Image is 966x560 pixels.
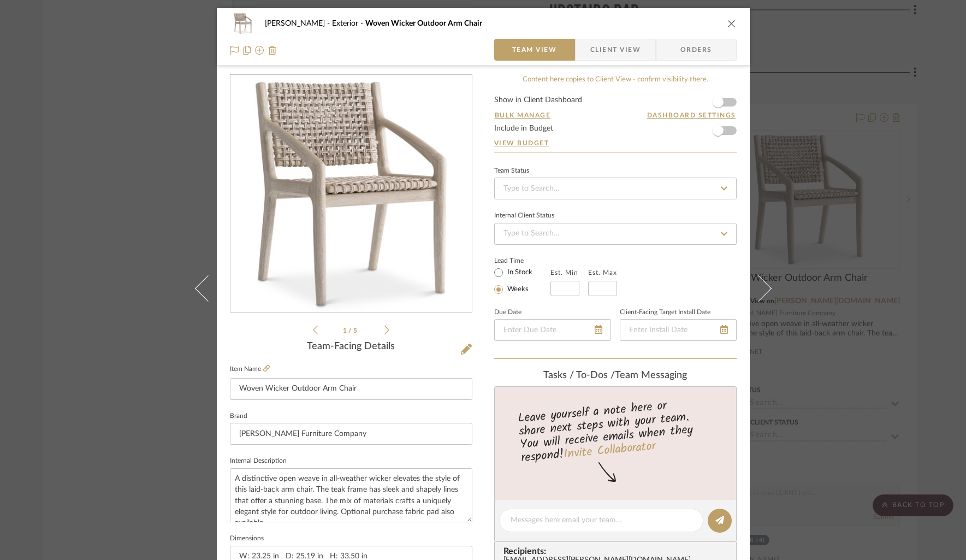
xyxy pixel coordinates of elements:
[494,168,529,174] div: Team Status
[494,266,550,296] mat-radio-group: Select item type
[727,19,737,28] button: close
[562,437,656,464] a: Invite Collaborator
[343,327,348,334] span: 1
[265,20,332,27] span: [PERSON_NAME]
[230,536,264,541] label: Dimensions
[230,423,472,445] input: Enter Brand
[230,458,287,464] label: Internal Description
[233,75,470,313] img: 73ddf44e-e66e-40c0-8dd6-c9ffbc5238f3_436x436.jpg
[230,13,256,34] img: 73ddf44e-e66e-40c0-8dd6-c9ffbc5238f3_48x40.jpg
[493,394,738,467] div: Leave yourself a note here or share next steps with your team. You will receive emails when they ...
[230,75,472,313] div: 0
[365,20,482,27] span: Woven Wicker Outdoor Arm Chair
[494,139,737,148] a: View Budget
[268,46,277,55] img: Remove from project
[503,546,732,556] span: Recipients:
[494,370,737,382] div: team Messaging
[588,269,617,276] label: Est. Max
[505,285,529,294] label: Weeks
[230,341,472,353] div: Team-Facing Details
[620,319,737,341] input: Enter Install Date
[494,74,737,85] div: Content here copies to Client View - confirm visibility there.
[590,39,641,61] span: Client View
[620,310,710,315] label: Client-Facing Target Install Date
[230,364,270,374] label: Item Name
[494,178,737,199] input: Type to Search…
[494,110,552,120] button: Bulk Manage
[494,213,554,219] div: Internal Client Status
[505,268,532,278] label: In Stock
[348,327,353,334] span: /
[332,20,365,27] span: Exterior
[494,310,521,315] label: Due Date
[230,414,247,419] label: Brand
[512,39,557,61] span: Team View
[353,327,359,334] span: 5
[494,223,737,245] input: Type to Search…
[550,269,578,276] label: Est. Min
[543,370,615,380] span: Tasks / To-Dos /
[668,39,724,61] span: Orders
[494,319,611,341] input: Enter Due Date
[494,256,550,266] label: Lead Time
[647,110,737,120] button: Dashboard Settings
[230,378,472,400] input: Enter Item Name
